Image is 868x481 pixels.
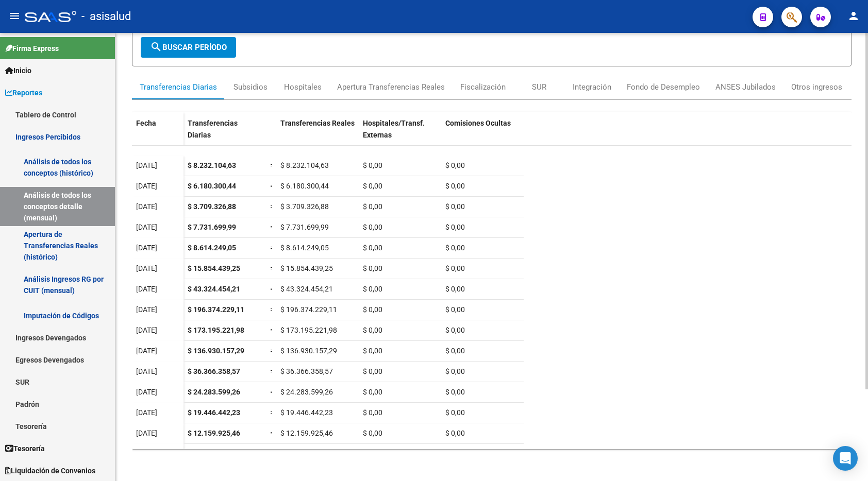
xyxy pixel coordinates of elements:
span: $ 0,00 [445,347,465,355]
div: ANSES Jubilados [715,81,776,93]
span: $ 0,00 [363,347,382,355]
span: = [270,367,274,375]
span: Transferencias Diarias [188,119,238,139]
span: $ 43.324.454,21 [188,285,240,293]
span: = [270,223,274,231]
span: [DATE] [136,182,157,190]
span: $ 3.709.326,88 [280,202,329,211]
span: = [270,388,274,396]
mat-icon: search [150,41,162,53]
span: $ 0,00 [363,285,382,293]
span: = [270,408,274,417]
span: $ 6.180.300,44 [280,182,329,190]
span: Reportes [5,87,42,98]
span: Hospitales/Transf. Externas [363,119,425,139]
span: = [270,285,274,293]
span: $ 0,00 [363,388,382,396]
span: $ 8.614.249,05 [188,244,236,252]
span: = [270,244,274,252]
mat-icon: menu [8,10,21,22]
span: $ 0,00 [445,244,465,252]
span: $ 12.159.925,46 [188,429,240,437]
span: = [270,182,274,190]
span: = [270,347,274,355]
div: Hospitales [284,81,322,93]
span: Fecha [136,119,156,127]
div: Open Intercom Messenger [833,446,858,471]
span: [DATE] [136,223,157,231]
span: $ 0,00 [445,202,465,211]
span: - asisalud [81,5,131,28]
span: [DATE] [136,305,157,314]
span: $ 0,00 [363,326,382,334]
span: $ 24.283.599,26 [280,388,333,396]
datatable-header-cell: Hospitales/Transf. Externas [359,112,441,156]
span: $ 8.232.104,63 [188,161,236,169]
datatable-header-cell: Comisiones Ocultas [441,112,524,156]
div: Integración [573,81,611,93]
span: Buscar Período [150,43,227,52]
span: [DATE] [136,285,157,293]
span: Firma Express [5,43,59,54]
span: [DATE] [136,326,157,334]
div: Fiscalización [460,81,506,93]
mat-icon: person [847,10,860,22]
span: $ 7.731.699,99 [188,223,236,231]
span: $ 0,00 [363,429,382,437]
span: $ 173.195.221,98 [188,326,244,334]
span: $ 0,00 [363,223,382,231]
div: Subsidios [233,81,268,93]
span: = [270,429,274,437]
span: $ 7.731.699,99 [280,223,329,231]
span: $ 0,00 [363,408,382,417]
span: $ 196.374.229,11 [280,305,337,314]
span: [DATE] [136,408,157,417]
span: = [270,305,274,314]
span: [DATE] [136,244,157,252]
span: = [270,202,274,211]
span: $ 0,00 [363,244,382,252]
span: $ 0,00 [445,408,465,417]
span: $ 196.374.229,11 [188,305,244,314]
span: [DATE] [136,161,157,169]
span: $ 19.446.442,23 [188,408,240,417]
span: $ 0,00 [363,264,382,272]
span: $ 0,00 [445,367,465,375]
span: $ 15.854.439,25 [188,264,240,272]
span: $ 0,00 [445,161,465,169]
div: Otros ingresos [791,81,842,93]
span: $ 8.232.104,63 [280,161,329,169]
span: $ 0,00 [445,285,465,293]
div: Transferencias Diarias [140,81,217,93]
span: Transferencias Reales [280,119,355,127]
span: = [270,326,274,334]
datatable-header-cell: Transferencias Diarias [183,112,266,156]
span: $ 3.709.326,88 [188,202,236,211]
span: [DATE] [136,347,157,355]
span: [DATE] [136,202,157,211]
span: [DATE] [136,264,157,272]
span: $ 43.324.454,21 [280,285,333,293]
span: Inicio [5,65,31,76]
span: Comisiones Ocultas [445,119,511,127]
span: $ 6.180.300,44 [188,182,236,190]
span: $ 12.159.925,46 [280,429,333,437]
span: = [270,264,274,272]
span: $ 136.930.157,29 [188,347,244,355]
span: [DATE] [136,429,157,437]
span: Liquidación de Convenios [5,465,95,476]
span: $ 0,00 [445,326,465,334]
button: Buscar Período [141,37,236,58]
datatable-header-cell: Fecha [132,112,183,156]
span: $ 36.366.358,57 [280,367,333,375]
span: $ 0,00 [363,202,382,211]
span: $ 0,00 [363,161,382,169]
span: $ 0,00 [445,182,465,190]
span: $ 0,00 [445,429,465,437]
span: $ 36.366.358,57 [188,367,240,375]
span: $ 0,00 [363,305,382,314]
span: Tesorería [5,443,45,454]
span: $ 8.614.249,05 [280,244,329,252]
span: $ 0,00 [445,264,465,272]
span: $ 0,00 [363,182,382,190]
